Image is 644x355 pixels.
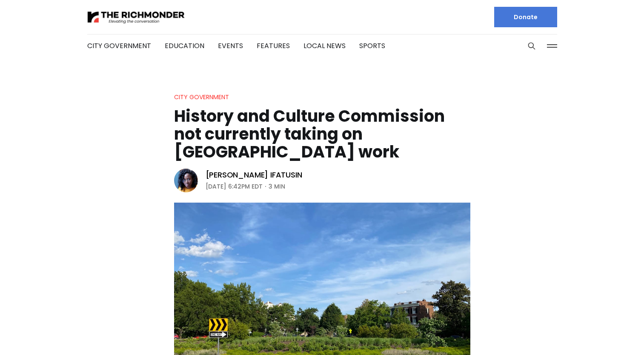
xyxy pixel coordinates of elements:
[303,41,346,51] a: Local News
[494,7,557,27] a: Donate
[269,181,285,192] span: 3 min
[525,40,538,52] button: Search this site
[218,41,243,51] a: Events
[174,169,198,192] img: Victoria A. Ifatusin
[87,41,151,51] a: City Government
[174,93,229,101] a: City Government
[174,107,470,161] h1: History and Culture Commission not currently taking on [GEOGRAPHIC_DATA] work
[87,10,185,25] img: The Richmonder
[572,313,644,355] iframe: portal-trigger
[206,181,263,192] time: [DATE] 6:42PM EDT
[165,41,204,51] a: Education
[257,41,290,51] a: Features
[359,41,385,51] a: Sports
[206,170,302,180] a: [PERSON_NAME] Ifatusin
